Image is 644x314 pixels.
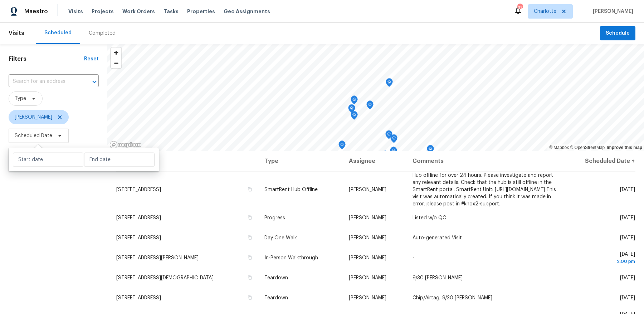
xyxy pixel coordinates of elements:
[264,295,288,300] span: Teardown
[562,151,635,171] th: Scheduled Date ↑
[15,132,52,139] span: Scheduled Date
[413,215,446,220] span: Listed w/o QC
[351,96,358,107] div: Map marker
[343,151,407,171] th: Assignee
[568,258,635,265] div: 2:00 pm
[349,215,386,220] span: [PERSON_NAME]
[15,114,52,121] span: [PERSON_NAME]
[427,145,434,156] div: Map marker
[620,295,635,300] span: [DATE]
[390,147,397,158] div: Map marker
[407,151,563,171] th: Comments
[349,295,386,300] span: [PERSON_NAME]
[382,151,389,162] div: Map marker
[568,252,635,265] span: [DATE]
[187,8,215,15] span: Properties
[620,275,635,280] span: [DATE]
[349,187,386,192] span: [PERSON_NAME]
[620,235,635,240] span: [DATE]
[348,104,355,115] div: Map marker
[13,153,83,167] input: Start date
[386,78,393,89] div: Map marker
[390,134,397,145] div: Map marker
[116,275,214,280] span: [STREET_ADDRESS][DEMOGRAPHIC_DATA]
[89,30,116,37] div: Completed
[413,173,556,206] span: Hub offline for over 24 hours. Please investigate and report any relevant details. Check that the...
[224,8,270,15] span: Geo Assignments
[259,151,343,171] th: Type
[413,255,414,260] span: -
[247,294,253,301] button: Copy Address
[109,141,141,149] a: Mapbox homepage
[413,235,462,240] span: Auto-generated Visit
[247,274,253,281] button: Copy Address
[92,8,114,15] span: Projects
[366,101,374,112] div: Map marker
[15,95,26,102] span: Type
[338,141,346,152] div: Map marker
[116,255,199,260] span: [STREET_ADDRESS][PERSON_NAME]
[351,111,358,122] div: Map marker
[247,254,253,261] button: Copy Address
[534,8,556,15] span: Charlotte
[606,29,630,38] span: Schedule
[413,275,463,280] span: 9/30 [PERSON_NAME]
[413,295,492,300] span: Chip/Airtag, 9/30 [PERSON_NAME]
[247,186,253,193] button: Copy Address
[164,9,179,14] span: Tasks
[247,234,253,241] button: Copy Address
[116,295,161,300] span: [STREET_ADDRESS]
[107,44,644,151] canvas: Map
[68,8,83,15] span: Visits
[549,145,569,150] a: Mapbox
[349,255,386,260] span: [PERSON_NAME]
[264,255,318,260] span: In-Person Walkthrough
[385,130,392,141] div: Map marker
[44,29,72,36] div: Scheduled
[607,145,642,150] a: Improve this map
[9,76,79,87] input: Search for an address...
[264,235,297,240] span: Day One Walk
[264,187,318,192] span: SmartRent Hub Offline
[122,8,155,15] span: Work Orders
[264,215,285,220] span: Progress
[89,77,99,87] button: Open
[24,8,48,15] span: Maestro
[84,153,155,167] input: End date
[9,25,24,41] span: Visits
[600,26,635,41] button: Schedule
[111,48,121,58] button: Zoom in
[264,275,288,280] span: Teardown
[570,145,605,150] a: OpenStreetMap
[116,215,161,220] span: [STREET_ADDRESS]
[620,215,635,220] span: [DATE]
[116,151,259,171] th: Address
[116,187,161,192] span: [STREET_ADDRESS]
[349,275,386,280] span: [PERSON_NAME]
[517,4,522,11] div: 37
[116,235,161,240] span: [STREET_ADDRESS]
[84,55,99,63] div: Reset
[620,187,635,192] span: [DATE]
[247,214,253,221] button: Copy Address
[9,55,84,63] h1: Filters
[590,8,633,15] span: [PERSON_NAME]
[349,235,386,240] span: [PERSON_NAME]
[111,58,121,68] button: Zoom out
